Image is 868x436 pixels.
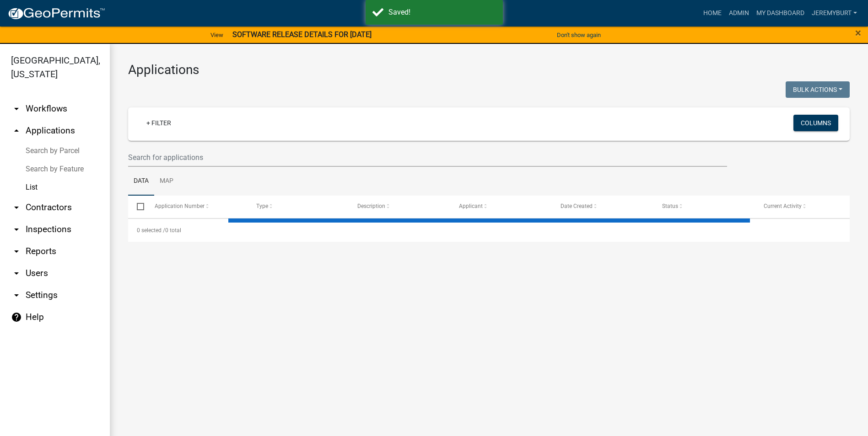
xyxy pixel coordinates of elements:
datatable-header-cell: Current Activity [755,196,857,218]
span: Status [662,203,678,209]
a: My Dashboard [753,5,808,22]
datatable-header-cell: Status [653,196,755,218]
h3: Applications [128,62,850,78]
a: Map [154,167,179,196]
span: Application Number [155,203,205,209]
input: Search for applications [128,148,727,167]
i: arrow_drop_down [11,103,22,114]
i: arrow_drop_down [11,246,22,257]
datatable-header-cell: Applicant [450,196,552,218]
button: Columns [793,115,838,131]
span: × [855,27,861,39]
span: Applicant [459,203,483,209]
datatable-header-cell: Type [247,196,349,218]
a: Data [128,167,154,196]
a: View [207,27,227,43]
span: Description [357,203,385,209]
span: Current Activity [764,203,802,209]
button: Close [855,27,861,38]
i: arrow_drop_down [11,290,22,301]
button: Don't show again [553,27,604,43]
datatable-header-cell: Description [349,196,450,218]
i: arrow_drop_down [11,268,22,279]
span: Type [256,203,268,209]
a: Home [700,5,725,22]
i: help [11,312,22,323]
button: Bulk Actions [786,81,850,98]
i: arrow_drop_down [11,202,22,213]
a: + Filter [139,115,178,131]
datatable-header-cell: Select [128,196,146,218]
a: JeremyBurt [808,5,861,22]
div: Saved! [388,7,496,18]
i: arrow_drop_down [11,224,22,235]
i: arrow_drop_up [11,125,22,136]
span: Date Created [561,203,593,209]
strong: SOFTWARE RELEASE DETAILS FOR [DATE] [232,30,372,39]
datatable-header-cell: Application Number [146,196,247,218]
a: Admin [725,5,753,22]
datatable-header-cell: Date Created [552,196,653,218]
div: 0 total [128,219,850,242]
span: 0 selected / [137,227,165,234]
